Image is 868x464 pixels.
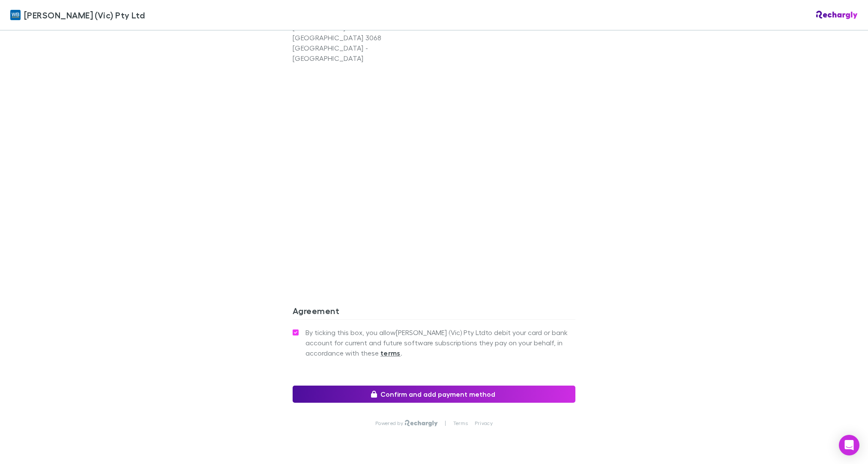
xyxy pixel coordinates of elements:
[293,305,575,319] h3: Agreement
[375,420,405,427] p: Powered by
[291,69,577,266] iframe: Secure address input frame
[839,435,859,455] div: Open Intercom Messenger
[10,10,21,20] img: William Buck (Vic) Pty Ltd's Logo
[293,386,575,403] button: Confirm and add payment method
[475,420,493,427] a: Privacy
[445,420,446,427] p: |
[293,33,434,43] p: [GEOGRAPHIC_DATA] 3068
[816,11,858,19] img: Rechargly Logo
[305,327,575,358] span: By ticking this box, you allow [PERSON_NAME] (Vic) Pty Ltd to debit your card or bank account for...
[24,9,145,21] span: [PERSON_NAME] (Vic) Pty Ltd
[293,43,434,63] p: [GEOGRAPHIC_DATA] - [GEOGRAPHIC_DATA]
[405,420,438,427] img: Rechargly Logo
[453,420,468,427] a: Terms
[380,349,401,357] strong: terms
